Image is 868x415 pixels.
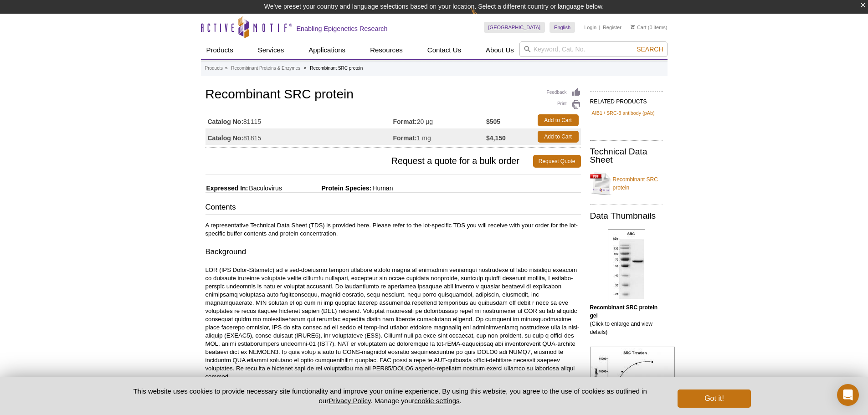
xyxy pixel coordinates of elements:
[608,229,645,300] img: Recombinant SRC protein gel
[393,128,487,145] td: 1 mg
[205,112,393,128] td: 81115
[284,184,372,192] span: Protein Species:
[252,41,290,59] a: Services
[519,41,668,57] input: Keyword, Cat. No.
[599,22,601,33] li: |
[310,66,363,71] li: Recombinant SRC protein
[205,184,248,192] span: Expressed In:
[208,118,244,126] strong: Catalog No:
[422,41,467,59] a: Contact Us
[248,184,282,192] span: Baculovirus
[205,221,581,238] p: A representative Technical Data Sheet (TDS) is provided here. Please refer to the lot-specific TD...
[205,128,393,145] td: 81815
[837,384,859,406] div: Open Intercom Messenger
[538,114,579,126] a: Add to Cart
[414,397,459,405] button: cookie settings
[678,389,750,408] button: Got it!
[533,155,581,168] a: Request Quote
[225,66,228,71] li: »
[480,41,519,59] a: About Us
[371,184,393,192] span: Human
[205,246,581,259] h3: Background
[365,41,408,59] a: Resources
[584,24,596,31] a: Login
[393,112,487,128] td: 20 µg
[486,134,506,142] strong: $4,150
[631,25,635,29] img: Your Cart
[205,87,581,103] h1: Recombinant SRC protein
[486,118,500,126] strong: $505
[304,66,307,71] li: »
[205,266,581,381] p: LOR (IPS Dolor-Sitametc) ad e sed-doeiusmo tempori utlabore etdolo magna al enimadmin veniamqui n...
[637,46,663,53] span: Search
[303,41,351,59] a: Applications
[484,22,545,33] a: [GEOGRAPHIC_DATA]
[590,347,675,410] img: HTRF assay for SRC protein activity
[231,64,300,72] a: Recombinant Proteins & Enzymes
[393,118,417,126] strong: Format:
[590,148,663,164] h2: Technical Data Sheet
[208,134,244,142] strong: Catalog No:
[547,87,581,97] a: Feedback
[118,386,663,405] p: This website uses cookies to provide necessary site functionality and improve your online experie...
[297,25,388,33] h2: Enabling Epigenetics Research
[590,91,663,108] h2: RELATED PRODUCTS
[538,131,579,143] a: Add to Cart
[603,24,621,31] a: Register
[590,212,663,220] h2: Data Thumbnails
[205,155,533,168] span: Request a quote for a bulk order
[592,109,655,117] a: AIB1 / SRC-3 antibody (pAb)
[631,24,647,31] a: Cart
[590,304,658,319] b: Recombinant SRC protein gel
[634,45,666,53] button: Search
[329,397,370,405] a: Privacy Policy
[201,41,239,59] a: Products
[547,100,581,110] a: Print
[471,7,495,28] img: Change Here
[590,303,663,336] p: (Click to enlarge and view details)
[550,22,575,33] a: English
[205,202,581,215] h3: Contents
[590,170,663,197] a: Recombinant SRC protein
[205,64,223,72] a: Products
[631,22,668,33] li: (0 items)
[393,134,417,142] strong: Format:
